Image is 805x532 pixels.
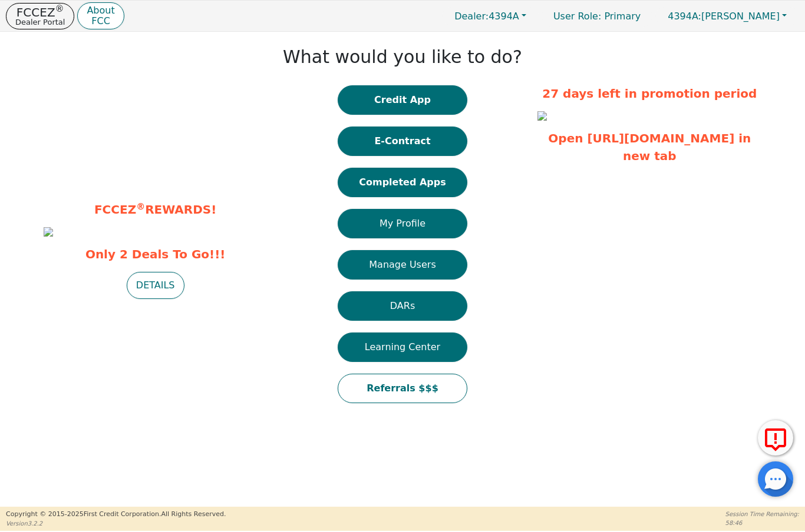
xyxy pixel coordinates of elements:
p: FCCEZ [15,6,65,18]
a: User Role: Primary [542,5,652,28]
h1: What would you like to do? [283,46,522,68]
span: 4394A: [668,11,701,22]
p: FCC [87,16,114,26]
p: Copyright © 2015- 2025 First Credit Corporation. [6,510,226,520]
span: [PERSON_NAME] [668,11,780,22]
sup: ® [55,4,64,14]
button: 4394A:[PERSON_NAME] [655,7,799,25]
span: 4394A [454,11,519,22]
button: Report Error to FCC [758,420,793,455]
button: FCCEZ®Dealer Portal [6,3,74,29]
button: Dealer:4394A [442,7,539,25]
button: DETAILS [127,272,184,299]
button: Manage Users [338,250,467,280]
button: My Profile [338,209,467,238]
sup: ® [136,201,145,212]
span: User Role : [553,11,601,22]
img: e017c7b3-325a-4c49-8a14-1a4c38595262 [537,111,547,121]
p: Dealer Portal [15,18,65,26]
p: Session Time Remaining: [725,510,799,518]
a: Open [URL][DOMAIN_NAME] in new tab [548,131,751,163]
span: Only 2 Deals To Go!!! [44,245,268,263]
button: Learning Center [338,332,467,362]
button: AboutFCC [77,2,124,30]
button: E-Contract [338,127,467,156]
span: Dealer: [454,11,489,22]
p: Primary [542,5,652,28]
p: About [87,6,114,15]
p: 58:46 [725,518,799,527]
button: DARs [338,291,467,321]
button: Referrals $$$ [338,374,467,403]
p: FCCEZ REWARDS! [44,201,268,218]
span: All Rights Reserved. [161,510,226,518]
button: Completed Apps [338,168,467,197]
button: Credit App [338,85,467,115]
p: Version 3.2.2 [6,519,226,528]
img: 04ae14a2-ea82-45e1-9a66-69549cccf0d7 [44,227,53,237]
p: 27 days left in promotion period [537,85,761,102]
